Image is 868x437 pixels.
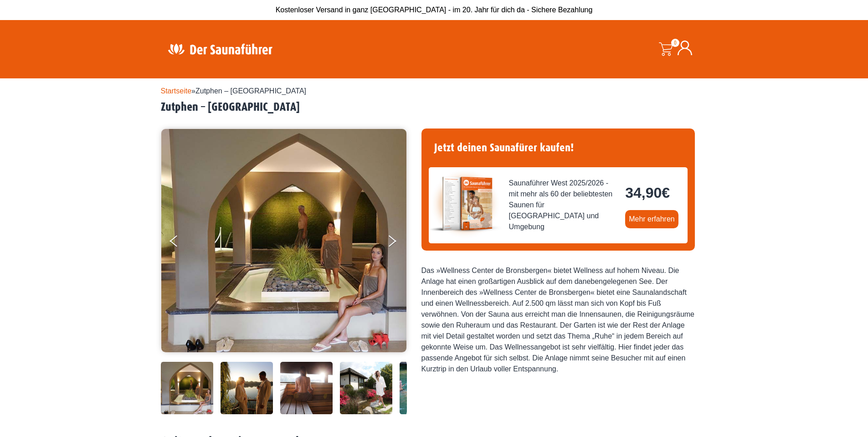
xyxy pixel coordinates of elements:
[662,185,670,201] span: €
[161,87,307,95] span: »
[276,6,593,14] span: Kostenloser Versand in ganz [GEOGRAPHIC_DATA] - im 20. Jahr für dich da - Sichere Bezahlung
[671,39,679,47] span: 0
[429,136,688,160] h4: Jetzt deinen Saunafürer kaufen!
[421,265,695,375] div: Das »Wellness Center de Bronsbergen« bietet Wellness auf hohem Niveau. Die Anlage hat einen großa...
[161,87,192,95] a: Startseite
[195,87,306,95] span: Zutphen – [GEOGRAPHIC_DATA]
[625,185,670,201] bdi: 34,90
[170,231,193,254] button: Previous
[161,100,708,114] h2: Zutphen – [GEOGRAPHIC_DATA]
[509,178,618,232] span: Saunaführer West 2025/2026 - mit mehr als 60 der beliebtesten Saunen für [GEOGRAPHIC_DATA] und Um...
[625,210,678,228] a: Mehr erfahren
[429,167,502,240] img: der-saunafuehrer-2025-west.jpg
[387,231,410,254] button: Next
